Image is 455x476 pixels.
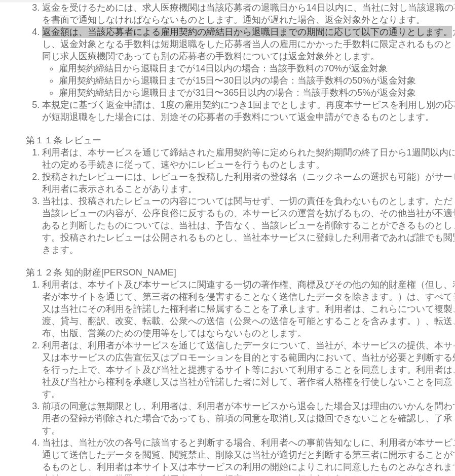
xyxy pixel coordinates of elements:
span: 第１２条 知的財産[PERSON_NAME] [26,268,176,278]
span: 雇用契約締結日から退職日までが15日〜30日以内の場合：当該手数料の50%が返金対象 [59,75,416,86]
span: 雇用契約締結日から退職日までが14日以内の場合：当該手数料の70%が返金対象 [59,63,388,73]
span: 第１１条 レビュー [26,135,101,145]
span: 雇用契約締結日から退職日までが31日〜365日以内の場合：当該手数料の5%が返金対象 [59,88,416,98]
